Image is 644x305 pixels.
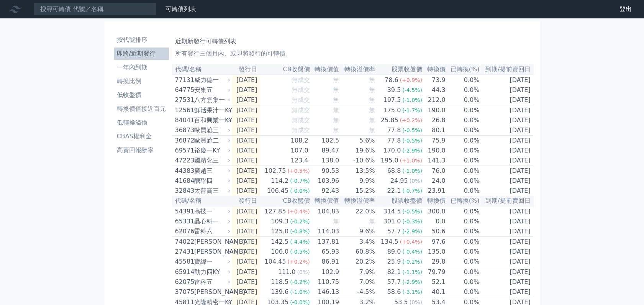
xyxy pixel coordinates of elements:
[480,216,534,226] td: [DATE]
[389,176,410,185] div: 24.95
[194,126,229,135] div: 歐買尬三
[292,96,310,103] span: 無成交
[423,75,446,85] td: 73.9
[402,188,422,194] span: (-0.7%)
[423,237,446,247] td: 97.6
[194,267,229,277] div: 動力四KY
[175,166,192,175] div: 44383
[232,176,261,186] td: [DATE]
[290,279,310,285] span: (-0.2%)
[310,237,340,247] td: 137.81
[232,156,261,166] td: [DATE]
[386,267,403,277] div: 82.1
[175,95,192,105] div: 27531
[480,237,534,247] td: [DATE]
[232,95,261,105] td: [DATE]
[480,186,534,196] td: [DATE]
[480,64,534,75] th: 到期/提前賣回日
[175,126,192,135] div: 36873
[339,176,375,186] td: 9.9%
[423,166,446,176] td: 76.0
[260,64,310,75] th: CB收盤價
[613,3,638,15] a: 登出
[386,85,403,95] div: 39.5
[175,106,192,115] div: 12561
[480,257,534,267] td: [DATE]
[402,218,422,225] span: (-0.3%)
[383,75,400,85] div: 78.6
[375,64,423,75] th: 股票收盤價
[114,103,169,115] a: 轉換價值接近百元
[290,239,310,245] span: (-4.4%)
[114,116,169,129] a: 低轉換溢價
[402,87,422,93] span: (-4.5%)
[446,85,480,95] td: 0.0%
[175,227,192,236] div: 62076
[166,5,196,13] a: 可轉債列表
[269,217,290,226] div: 109.3
[232,226,261,237] td: [DATE]
[339,247,375,257] td: 60.8%
[423,206,446,216] td: 300.0
[310,277,340,287] td: 110.75
[175,247,192,256] div: 27431
[382,217,403,226] div: 301.0
[382,146,403,155] div: 170.0
[310,206,340,216] td: 104.83
[369,126,375,134] span: 無
[232,287,261,297] td: [DATE]
[310,186,340,196] td: 92.43
[423,186,446,196] td: 23.91
[480,115,534,125] td: [DATE]
[333,218,339,225] span: 無
[34,3,156,16] input: 搜尋可轉債 代號／名稱
[480,287,534,297] td: [DATE]
[194,146,229,155] div: 裕慶一KY
[402,259,422,265] span: (-0.2%)
[379,116,400,125] div: 25.85
[269,237,290,246] div: 142.5
[480,247,534,257] td: [DATE]
[260,196,310,206] th: CB收盤價
[114,144,169,156] a: 高賣回報酬率
[423,64,446,75] th: 轉換價
[480,125,534,136] td: [DATE]
[369,107,375,114] span: 無
[290,178,310,184] span: (-0.7%)
[194,136,229,145] div: 歐買尬二
[310,136,340,146] td: 102.5
[423,146,446,156] td: 190.0
[339,206,375,216] td: 22.0%
[446,267,480,277] td: 0.0%
[339,226,375,237] td: 9.6%
[480,176,534,186] td: [DATE]
[333,76,339,84] span: 無
[194,166,229,175] div: 廣越三
[400,239,422,245] span: (+0.4%)
[263,207,287,216] div: 127.85
[480,156,534,166] td: [DATE]
[232,85,261,95] td: [DATE]
[114,77,169,86] li: 轉換比例
[277,267,297,277] div: 111.0
[423,156,446,166] td: 141.3
[292,126,310,134] span: 無成交
[194,227,229,236] div: 雷科六
[194,75,229,85] div: 威力德一
[289,156,310,165] div: 123.4
[369,76,375,84] span: 無
[175,217,192,226] div: 65331
[379,237,400,246] div: 134.5
[446,247,480,257] td: 0.0%
[402,228,422,234] span: (-2.9%)
[446,75,480,85] td: 0.0%
[333,107,339,114] span: 無
[382,95,403,105] div: 197.5
[114,132,169,141] li: CBAS權利金
[402,148,422,154] span: (-2.9%)
[194,116,229,125] div: 百和興業一KY
[402,138,422,144] span: (-0.5%)
[290,289,310,295] span: (-1.0%)
[232,136,261,146] td: [DATE]
[114,130,169,143] a: CBAS權利金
